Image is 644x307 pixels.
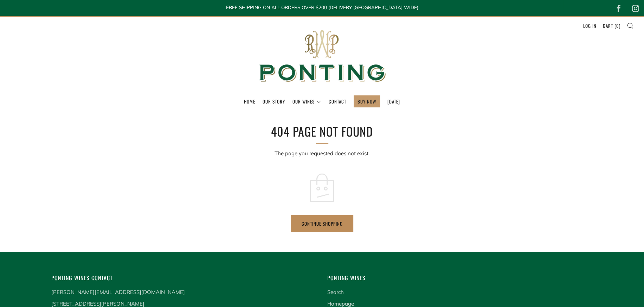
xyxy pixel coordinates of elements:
a: Search [327,289,344,295]
a: [PERSON_NAME][EMAIL_ADDRESS][DOMAIN_NAME] [51,289,185,295]
a: Home [244,96,255,107]
a: Continue shopping [291,215,353,232]
a: Cart (0) [603,20,620,31]
a: Contact [329,96,346,107]
a: Our Wines [292,96,321,107]
a: [DATE] [387,96,400,107]
p: The page you requested does not exist. [206,148,438,159]
h1: 404 Page Not Found [206,123,438,140]
a: Homepage [327,300,354,307]
a: Our Story [263,96,285,107]
a: BUY NOW [358,96,376,107]
span: 0 [616,22,619,29]
h4: Ponting Wines Contact [51,273,317,283]
img: Ponting Wines [252,17,392,95]
h4: Ponting Wines [327,273,593,283]
a: Log in [583,20,597,31]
